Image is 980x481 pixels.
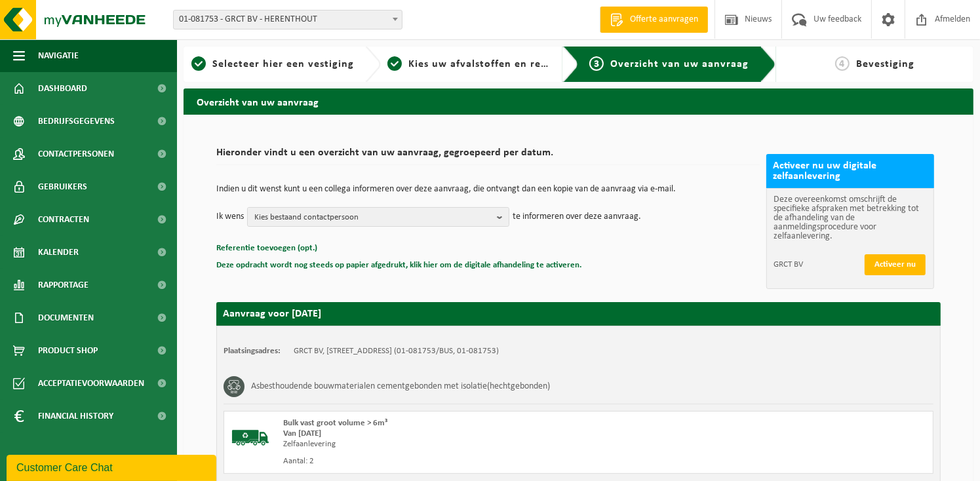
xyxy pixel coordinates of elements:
span: Contracten [38,203,89,236]
a: Offerte aanvragen [600,7,708,33]
iframe: chat widget [7,452,219,481]
p: Ik wens [216,207,244,227]
button: Activeer nu [865,254,926,275]
span: Bulk vast groot volume > 6m³ [283,419,387,427]
div: Zelfaanlevering [283,439,631,450]
strong: Plaatsingsadres: [224,347,281,355]
span: Gebruikers [38,170,87,203]
span: Kalender [38,236,79,269]
span: Contactpersonen [38,138,114,170]
a: 2Kies uw afvalstoffen en recipiënten [387,56,552,72]
a: 1Selecteer hier een vestiging [190,56,355,72]
button: Referentie toevoegen (opt.) [216,240,317,257]
span: Documenten [38,301,94,334]
span: GRCT BV [774,260,863,270]
span: Bedrijfsgegevens [38,105,115,138]
div: Aantal: 2 [283,456,631,467]
h3: Asbesthoudende bouwmaterialen cementgebonden met isolatie(hechtgebonden) [251,376,550,397]
img: BL-SO-LV.png [231,418,270,457]
span: Overzicht van uw aanvraag [610,59,749,69]
span: 01-081753 - GRCT BV - HERENTHOUT [174,10,402,29]
span: 01-081753 - GRCT BV - HERENTHOUT [173,10,402,29]
p: Indien u dit wenst kunt u een collega informeren over deze aanvraag, die ontvangt dan een kopie v... [216,185,760,194]
span: Kies uw afvalstoffen en recipiënten [408,59,589,69]
span: Offerte aanvragen [627,13,701,26]
span: 4 [835,56,850,71]
span: 2 [387,56,402,71]
strong: Aanvraag voor [DATE] [223,309,321,319]
span: Selecteer hier een vestiging [212,59,354,69]
span: Acceptatievoorwaarden [38,367,144,400]
p: Deze overeenkomst omschrijft de specifieke afspraken met betrekking tot de afhandeling van de aan... [774,195,927,241]
span: Financial History [38,400,113,433]
h2: Hieronder vindt u een overzicht van uw aanvraag, gegroepeerd per datum. [216,147,760,165]
td: GRCT BV, [STREET_ADDRESS] (01-081753/BUS, 01-081753) [294,346,499,356]
span: 3 [589,56,604,71]
span: 1 [191,56,206,71]
strong: Van [DATE] [283,429,321,438]
span: Product Shop [38,334,98,367]
span: Rapportage [38,269,88,301]
button: Deze opdracht wordt nog steeds op papier afgedrukt, klik hier om de digitale afhandeling te activ... [216,257,581,274]
span: Dashboard [38,72,87,105]
h2: Activeer nu uw digitale zelfaanlevering [766,154,934,188]
span: Kies bestaand contactpersoon [254,208,492,227]
span: Navigatie [38,39,79,72]
span: Bevestiging [856,59,914,69]
h2: Overzicht van uw aanvraag [184,88,973,114]
p: te informeren over deze aanvraag. [513,207,641,227]
button: Kies bestaand contactpersoon [247,207,509,227]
